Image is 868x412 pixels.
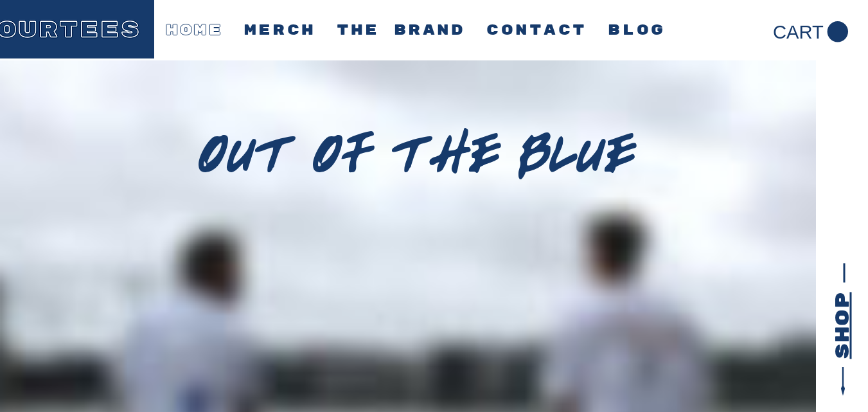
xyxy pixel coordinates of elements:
[329,20,474,42] a: THE BRAND
[600,20,673,42] a: BLOG
[158,20,673,42] nav: Site
[608,27,665,35] span: BLOG
[486,27,587,35] span: CONTACT
[337,27,466,35] span: THE BRAND
[831,292,852,359] a: SHOP
[166,27,223,35] span: HOME
[244,27,316,35] span: MERCH
[158,20,231,42] a: HOME
[198,122,635,182] span: OUT OF THE BLUE
[773,22,824,42] text: CART
[479,20,595,42] a: CONTACT
[236,20,323,42] a: MERCH
[830,292,854,359] span: SHOP
[773,21,848,43] a: CART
